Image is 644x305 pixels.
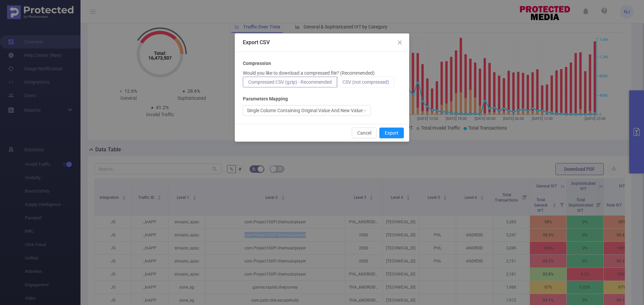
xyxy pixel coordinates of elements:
[247,105,363,116] div: Single Column Containing Original Value And New Value
[352,128,377,138] button: Cancel
[397,40,402,45] i: icon: close
[243,70,375,77] p: Would you like to download a compressed file? (Recommended)
[390,33,409,52] button: Close
[379,128,404,138] button: Export
[248,79,332,85] span: Compressed CSV (gzip) - Recommended
[243,95,288,102] b: Parameters Mapping
[243,39,401,46] div: Export CSV
[342,79,389,85] span: CSV (not compressed)
[363,108,367,113] i: icon: down
[243,60,271,67] b: Compression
